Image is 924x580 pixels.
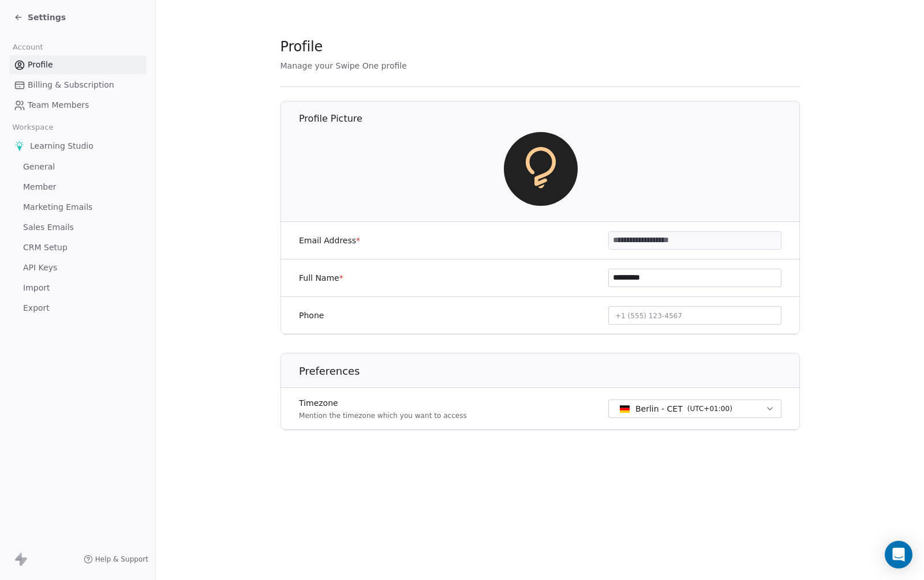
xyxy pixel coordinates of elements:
[299,411,467,420] p: Mention the timezone which you want to access
[9,299,146,318] a: Export
[23,161,55,173] span: General
[9,278,146,297] a: Import
[503,132,577,206] img: Logo-Taughtful-500x500.png
[299,272,343,284] label: Full Name
[299,112,800,125] h1: Profile Picture
[9,55,146,74] a: Profile
[299,364,800,378] h1: Preferences
[608,306,781,325] button: +1 (555) 123-4567
[23,221,74,233] span: Sales Emails
[30,140,93,152] span: Learning Studio
[9,198,146,217] a: Marketing Emails
[95,555,148,564] span: Help & Support
[9,157,146,176] a: General
[23,242,68,254] span: CRM Setup
[9,96,146,115] a: Team Members
[28,59,53,71] span: Profile
[14,12,66,23] a: Settings
[23,262,57,274] span: API Keys
[28,99,89,111] span: Team Members
[615,312,682,320] span: +1 (555) 123-4567
[280,61,407,70] span: Manage your Swipe One profile
[8,119,58,136] span: Workspace
[280,38,323,55] span: Profile
[635,403,683,415] span: Berlin - CET
[608,400,781,418] button: Berlin - CET(UTC+01:00)
[23,282,50,294] span: Import
[8,39,48,56] span: Account
[23,302,50,314] span: Export
[9,258,146,277] a: API Keys
[299,397,467,409] label: Timezone
[299,235,360,246] label: Email Address
[28,12,66,23] span: Settings
[299,310,324,321] label: Phone
[885,541,912,568] div: Open Intercom Messenger
[9,178,146,197] a: Member
[9,238,146,257] a: CRM Setup
[9,218,146,237] a: Sales Emails
[23,181,57,193] span: Member
[687,404,732,414] span: ( UTC+01:00 )
[23,201,92,213] span: Marketing Emails
[28,79,114,91] span: Billing & Subscription
[14,140,25,152] img: Ice%20Bulb_Vector_Bulb-Standlone.png
[84,555,148,564] a: Help & Support
[9,76,146,95] a: Billing & Subscription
